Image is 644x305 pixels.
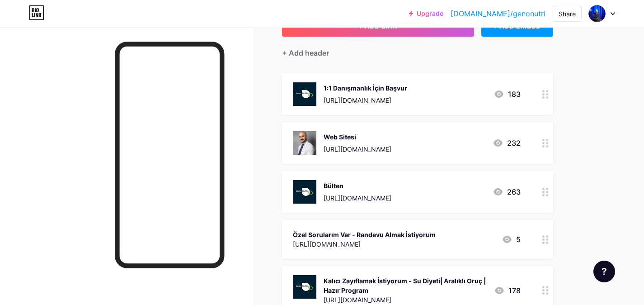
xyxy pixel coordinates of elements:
div: [URL][DOMAIN_NAME] [293,239,436,249]
img: Kalıcı Zayıflamak İstiyorum - Su Diyeti| Aralıklı Oruç | Hazır Program [293,275,316,299]
div: Bülten [324,181,391,191]
div: [URL][DOMAIN_NAME] [324,144,391,154]
div: Kalıcı Zayıflamak İstiyorum - Su Diyeti| Aralıklı Oruç | Hazır Program [324,276,487,295]
div: 232 [493,138,521,148]
a: [DOMAIN_NAME]/genonutri [451,8,545,19]
div: + Add header [282,48,329,58]
div: 5 [502,234,521,245]
img: Azar SHIRINOV [588,5,606,22]
div: [URL][DOMAIN_NAME] [324,193,391,203]
div: 183 [494,89,521,100]
img: Web Sitesi [293,131,316,155]
div: Özel Sorularım Var - Randevu Almak İstiyorum [293,230,436,239]
a: Upgrade [409,10,443,17]
img: Bülten [293,180,316,204]
img: 1:1 Danışmanlık İçin Başvur [293,82,316,106]
div: [URL][DOMAIN_NAME] [324,95,407,105]
div: 263 [493,186,521,197]
div: 1:1 Danışmanlık İçin Başvur [324,83,407,93]
div: 178 [494,285,521,296]
div: Web Sitesi [324,132,391,142]
div: Share [559,9,576,19]
div: [URL][DOMAIN_NAME] [324,295,487,305]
